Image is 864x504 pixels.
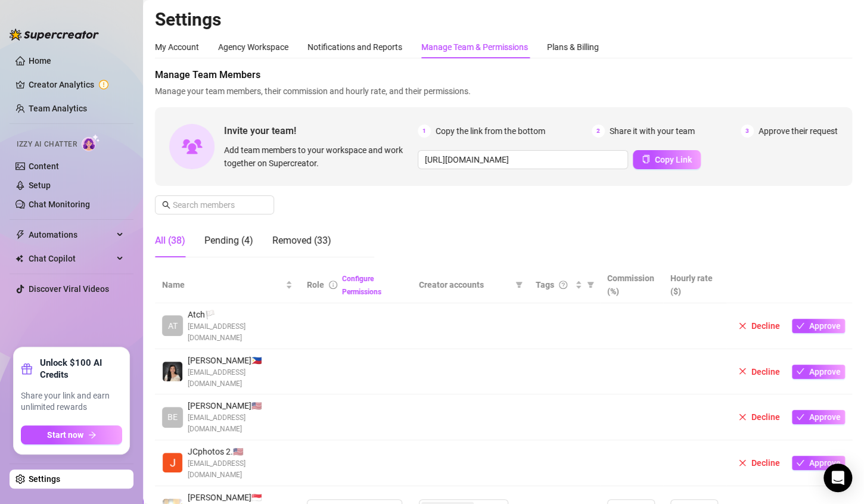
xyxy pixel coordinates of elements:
input: Search members [173,198,257,211]
a: Team Analytics [29,104,87,113]
span: Share your link and earn unlimited rewards [21,390,122,413]
div: Removed (33) [272,234,331,248]
span: Manage Team Members [155,68,852,82]
span: Approve [809,367,841,377]
a: Settings [29,474,60,484]
span: Atch 🏳️ [188,308,293,321]
span: 3 [741,125,754,138]
div: Open Intercom Messenger [823,463,852,492]
span: Approve [809,412,841,422]
strong: Unlock $100 AI Credits [40,357,122,381]
span: Decline [751,367,780,377]
span: Copy the link from the bottom [436,125,545,138]
span: [PERSON_NAME] 🇵🇭 [188,354,293,367]
span: check [796,459,804,467]
span: JCphotos 2. 🇺🇸 [188,445,293,458]
span: arrow-right [88,431,97,439]
a: Discover Viral Videos [29,284,109,294]
img: Justine Bairan [163,362,182,381]
button: Approve [792,365,845,379]
span: filter [513,276,525,294]
span: AT [168,319,178,332]
span: Manage your team members, their commission and hourly rate, and their permissions. [155,85,852,98]
span: Approve [809,321,841,331]
div: Manage Team & Permissions [421,41,528,54]
th: Commission (%) [600,267,663,303]
span: Start now [47,430,83,440]
div: All (38) [155,234,185,248]
span: [PERSON_NAME] 🇺🇸 [188,399,293,412]
button: Decline [734,319,785,333]
a: Home [29,56,51,66]
span: close [738,413,747,421]
span: check [796,413,804,421]
span: Name [162,278,283,291]
img: logo-BBDzfeDw.svg [10,29,99,41]
span: Invite your team! [224,123,418,138]
span: close [738,367,747,375]
span: Role [307,280,324,290]
span: filter [585,276,596,294]
a: Content [29,161,59,171]
button: Approve [792,456,845,470]
div: Plans & Billing [547,41,599,54]
div: Notifications and Reports [307,41,402,54]
img: Chat Copilot [15,254,23,263]
span: 2 [592,125,605,138]
div: Agency Workspace [218,41,288,54]
div: Pending (4) [204,234,253,248]
div: My Account [155,41,199,54]
img: JCphotos 2020 [163,453,182,472]
span: filter [515,281,523,288]
span: Automations [29,225,113,244]
th: Name [155,267,300,303]
span: 1 [418,125,431,138]
button: Decline [734,365,785,379]
img: AI Chatter [82,134,100,151]
a: Creator Analytics exclamation-circle [29,75,124,94]
button: Approve [792,410,845,424]
span: Copy Link [655,155,692,164]
span: Decline [751,458,780,468]
span: copy [642,155,650,163]
span: Approve their request [759,125,838,138]
span: [EMAIL_ADDRESS][DOMAIN_NAME] [188,412,293,435]
span: Chat Copilot [29,249,113,268]
span: Decline [751,321,780,331]
span: close [738,322,747,330]
span: close [738,459,747,467]
span: filter [587,281,594,288]
span: thunderbolt [15,230,25,239]
span: check [796,322,804,330]
button: Copy Link [633,150,701,169]
span: [EMAIL_ADDRESS][DOMAIN_NAME] [188,458,293,481]
a: Chat Monitoring [29,200,90,209]
span: check [796,367,804,375]
span: Share it with your team [610,125,695,138]
span: [EMAIL_ADDRESS][DOMAIN_NAME] [188,367,293,390]
span: BE [167,410,178,424]
th: Hourly rate ($) [663,267,726,303]
button: Decline [734,410,785,424]
span: Izzy AI Chatter [17,139,77,150]
span: [EMAIL_ADDRESS][DOMAIN_NAME] [188,321,293,344]
a: Setup [29,181,51,190]
span: Creator accounts [419,278,511,291]
h2: Settings [155,8,852,31]
span: Tags [536,278,554,291]
span: Add team members to your workspace and work together on Supercreator. [224,144,413,170]
span: Approve [809,458,841,468]
span: [PERSON_NAME] 🇸🇬 [188,491,293,504]
span: question-circle [559,281,567,289]
span: gift [21,363,33,375]
span: info-circle [329,281,337,289]
span: search [162,201,170,209]
button: Start nowarrow-right [21,425,122,444]
button: Approve [792,319,845,333]
span: Decline [751,412,780,422]
a: Configure Permissions [342,275,381,296]
button: Decline [734,456,785,470]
